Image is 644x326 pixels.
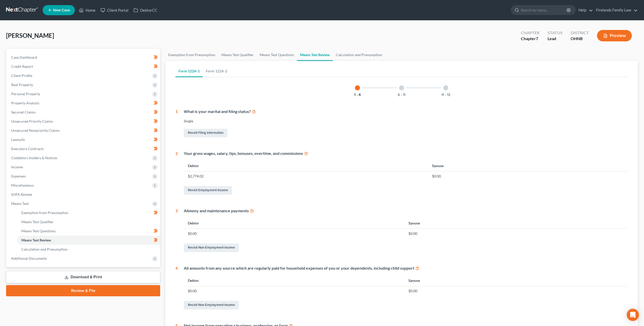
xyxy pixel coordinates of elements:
[184,265,628,271] div: All amounts from any source which are regularly paid for household expenses of you or your depend...
[428,160,628,171] th: Spouse
[11,137,25,142] span: Lawsuits
[7,62,160,71] a: Credit Report
[404,286,628,296] td: $0.00
[428,171,628,181] td: $0.00
[11,55,37,59] span: Case Dashboard
[184,301,239,309] a: Revisit Non-Employment Income
[333,49,385,61] a: Calculation and Presumption
[6,32,54,39] span: [PERSON_NAME]
[184,218,404,229] th: Debtor
[218,49,257,61] a: Means Test Qualifier
[571,36,589,42] div: OHNB
[354,93,361,97] button: 1 - 6
[21,220,54,224] span: Means Test Qualifier
[11,119,53,123] span: Unsecured Priority Claims
[7,126,160,135] a: Unsecured Nonpriority Claims
[597,30,632,41] button: Preview
[184,160,428,171] th: Debtor
[21,229,56,233] span: Means Test Questions
[404,229,628,238] td: $0.00
[11,201,29,206] span: Means Test
[53,8,70,12] span: New Case
[184,171,428,181] td: $2,774.02
[184,109,628,115] div: What is your marital and filing status?
[7,144,160,153] a: Executory Contracts
[576,6,593,15] a: Help
[7,117,160,126] a: Unsecured Priority Claims
[11,110,36,114] span: Secured Claims
[11,156,57,160] span: Codebtors Insiders & Notices
[536,36,538,41] span: 7
[521,5,567,15] input: Search by name...
[11,183,34,187] span: Miscellaneous
[6,285,160,296] a: Review & File
[11,101,39,105] span: Property Analysis
[184,243,239,252] a: Revisit Non-Employment Income
[7,53,160,62] a: Case Dashboard
[11,73,32,78] span: Client Profile
[404,275,628,286] th: Spouse
[593,6,638,15] a: Firelands Family Law
[7,108,160,117] a: Secured Claims
[17,245,160,254] a: Calculation and Presumption
[11,83,33,87] span: Real Property
[11,92,40,96] span: Personal Property
[11,146,44,151] span: Executory Contracts
[175,208,178,253] div: 3
[21,210,68,215] span: Exemption from Presumption
[548,30,563,36] div: Status
[17,217,160,226] a: Means Test Qualifier
[7,99,160,108] a: Property Analysis
[184,119,628,124] div: Single
[175,265,178,311] div: 4
[184,151,628,156] div: Your gross wages, salary, tips, bonuses, overtime, and commissions
[11,192,32,197] span: SOFA Review
[184,275,404,286] th: Debtor
[184,286,404,296] td: $0.00
[175,65,203,77] a: Form 122A-1
[398,93,405,97] button: 6 - 11
[11,174,26,178] span: Expenses
[21,247,68,251] span: Calculation and Presumption
[521,36,539,42] div: Chapter
[184,229,404,238] td: $0.00
[404,218,628,229] th: Spouse
[131,6,160,15] a: DebtorCC
[17,226,160,236] a: Means Test Questions
[17,236,160,245] a: Means Test Review
[184,208,628,214] div: Alimony and maintenance payments
[11,64,33,69] span: Credit Report
[175,151,178,196] div: 2
[548,36,563,42] div: Lead
[521,30,539,36] div: Chapter
[441,93,450,97] button: 11 - 13
[165,49,218,61] a: Exemption from Presumption
[7,190,160,199] a: SOFA Review
[21,238,51,242] span: Means Test Review
[257,49,297,61] a: Means Test Questions
[175,109,178,138] div: 1
[6,271,160,283] a: Download & Print
[297,49,333,61] a: Means Test Review
[184,186,232,195] a: Revisit Employment Income
[203,65,230,77] a: Form 122A-2
[571,30,589,36] div: District
[11,256,47,260] span: Additional Documents
[11,165,23,169] span: Income
[17,208,160,217] a: Exemption from Presumption
[76,6,98,15] a: Home
[627,309,639,321] div: Open Intercom Messenger
[98,6,131,15] a: Client Portal
[184,129,227,137] a: Revisit Filing Information
[7,135,160,144] a: Lawsuits
[11,128,60,133] span: Unsecured Nonpriority Claims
